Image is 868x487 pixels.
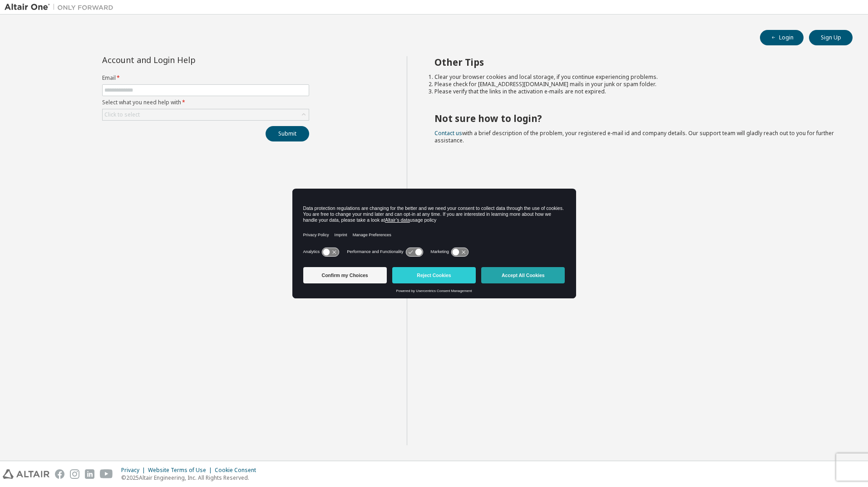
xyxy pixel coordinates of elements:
div: Click to select [104,111,140,118]
button: Sign Up [809,30,853,45]
h2: Other Tips [434,56,837,68]
img: linkedin.svg [85,469,94,479]
img: Altair One [5,3,118,12]
img: instagram.svg [70,469,79,479]
div: Cookie Consent [215,467,261,474]
div: Click to select [103,109,309,120]
li: Clear your browser cookies and local storage, if you continue experiencing problems. [434,73,837,81]
a: Contact us [434,129,462,137]
label: Select what you need help with [102,99,309,106]
li: Please check for [EMAIL_ADDRESS][DOMAIN_NAME] mails in your junk or spam folder. [434,81,837,88]
li: Please verify that the links in the activation e-mails are not expired. [434,88,837,95]
button: Login [760,30,804,45]
button: Submit [266,126,309,141]
img: youtube.svg [100,469,113,479]
label: Email [102,74,309,82]
div: Account and Login Help [102,56,268,63]
div: Website Terms of Use [148,467,215,474]
span: with a brief description of the problem, your registered e-mail id and company details. Our suppo... [434,129,834,144]
p: © 2025 Altair Engineering, Inc. All Rights Reserved. [121,474,261,482]
h2: Not sure how to login? [434,112,837,124]
img: altair_logo.svg [3,469,49,479]
img: facebook.svg [55,469,64,479]
div: Privacy [121,467,148,474]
